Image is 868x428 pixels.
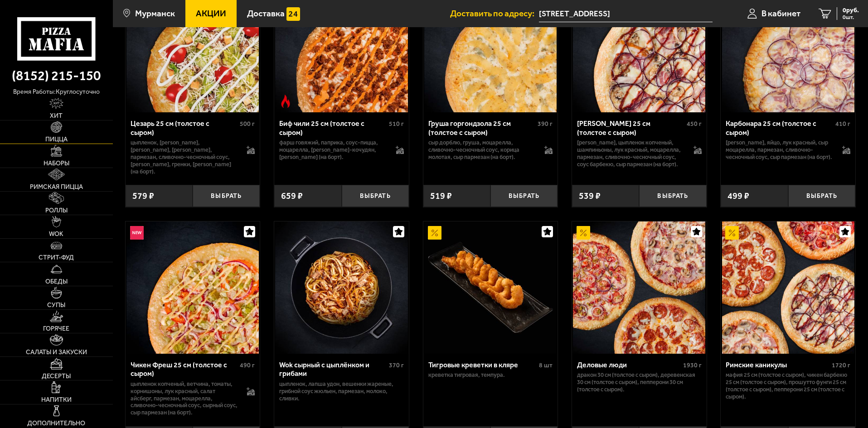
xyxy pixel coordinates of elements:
[726,371,850,400] p: Мафия 25 см (толстое с сыром), Чикен Барбекю 25 см (толстое с сыром), Прошутто Фунги 25 см (толст...
[47,302,65,308] span: Супы
[687,120,702,128] span: 450 г
[45,279,68,285] span: Обеды
[50,113,63,119] span: Хит
[428,371,553,379] p: креветка тигровая, темпура.
[539,5,713,22] input: Ваш адрес доставки
[135,9,175,18] span: Мурманск
[490,185,558,207] button: Выбрать
[843,14,859,20] span: 0 шт.
[126,221,259,354] img: Чикен Фреш 25 см (толстое с сыром)
[726,139,833,161] p: [PERSON_NAME], яйцо, лук красный, сыр Моцарелла, пармезан, сливочно-чесночный соус, сыр пармезан ...
[843,7,859,14] span: 0 руб.
[579,192,601,201] span: 539 ₽
[41,397,72,403] span: Напитки
[538,120,553,128] span: 390 г
[281,192,303,201] span: 659 ₽
[131,361,238,378] div: Чикен Фреш 25 см (толстое с сыром)
[577,119,684,136] div: [PERSON_NAME] 25 см (толстое с сыром)
[788,185,855,207] button: Выбрать
[42,373,71,380] span: Десерты
[726,361,829,369] div: Римские каникулы
[428,226,441,240] img: Акционный
[389,361,404,369] span: 370 г
[275,221,407,354] img: Wok сырный с цыплёнком и грибами
[721,221,855,354] a: АкционныйРимские каникулы
[30,184,83,190] span: Римская пицца
[639,185,706,207] button: Выбрать
[274,221,409,354] a: Wok сырный с цыплёнком и грибами
[428,139,536,161] p: сыр дорблю, груша, моцарелла, сливочно-чесночный соус, корица молотая, сыр пармезан (на борт).
[683,361,702,369] span: 1930 г
[131,119,238,136] div: Цезарь 25 см (толстое с сыром)
[27,420,85,427] span: Дополнительно
[196,9,226,18] span: Акции
[279,95,292,108] img: Острое блюдо
[131,139,238,175] p: цыпленок, [PERSON_NAME], [PERSON_NAME], [PERSON_NAME], пармезан, сливочно-чесночный соус, [PERSON...
[286,7,300,21] img: 15daf4d41897b9f0e9f617042186c801.svg
[572,221,707,354] a: АкционныйДеловые люди
[832,361,850,369] span: 1720 г
[45,136,68,143] span: Пицца
[428,119,536,136] div: Груша горгондзола 25 см (толстое с сыром)
[424,221,557,354] img: Тигровые креветки в кляре
[430,192,452,201] span: 519 ₽
[132,192,154,201] span: 579 ₽
[428,361,537,369] div: Тигровые креветки в кляре
[39,255,74,261] span: Стрит-фуд
[722,221,854,354] img: Римские каникулы
[577,361,681,369] div: Деловые люди
[726,119,833,136] div: Карбонара 25 см (толстое с сыром)
[247,9,285,18] span: Доставка
[130,226,144,240] img: Новинка
[450,9,539,18] span: Доставить по адресу:
[43,326,69,332] span: Горячее
[389,120,404,128] span: 510 г
[342,185,409,207] button: Выбрать
[279,380,404,402] p: цыпленок, лапша удон, вешенки жареные, грибной соус Жюльен, пармезан, молоко, сливки.
[577,226,590,240] img: Акционный
[45,207,68,214] span: Роллы
[539,361,553,369] span: 8 шт
[725,226,739,240] img: Акционный
[126,221,260,354] a: НовинкаЧикен Фреш 25 см (толстое с сыром)
[727,192,749,201] span: 499 ₽
[573,221,705,354] img: Деловые люди
[279,139,387,161] p: фарш говяжий, паприка, соус-пицца, моцарелла, [PERSON_NAME]-кочудян, [PERSON_NAME] (на борт).
[577,139,684,168] p: [PERSON_NAME], цыпленок копченый, шампиньоны, лук красный, моцарелла, пармезан, сливочно-чесночны...
[44,160,69,167] span: Наборы
[279,361,387,378] div: Wok сырный с цыплёнком и грибами
[835,120,850,128] span: 410 г
[423,221,558,354] a: АкционныйТигровые креветки в кляре
[279,119,387,136] div: Биф чили 25 см (толстое с сыром)
[26,349,87,356] span: Салаты и закуски
[49,231,63,237] span: WOK
[131,380,238,417] p: цыпленок копченый, ветчина, томаты, корнишоны, лук красный, салат айсберг, пармезан, моцарелла, с...
[240,120,255,128] span: 500 г
[761,9,800,18] span: В кабинет
[577,371,702,393] p: Дракон 30 см (толстое с сыром), Деревенская 30 см (толстое с сыром), Пепперони 30 см (толстое с с...
[193,185,260,207] button: Выбрать
[240,361,255,369] span: 490 г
